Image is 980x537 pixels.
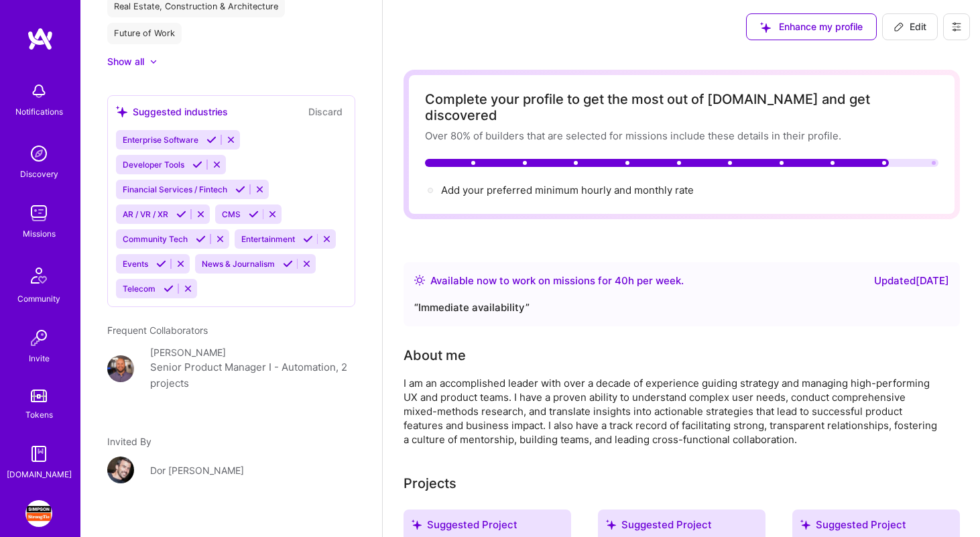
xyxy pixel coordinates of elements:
img: User Avatar [107,355,134,382]
div: Dor [PERSON_NAME] [150,463,244,477]
i: Reject [212,160,222,170]
span: Community Tech [123,234,188,244]
a: User Avatar[PERSON_NAME]Senior Product Manager I - Automation, 2 projects [107,345,355,392]
img: User Avatar [107,457,134,483]
span: Enhance my profile [760,20,863,34]
img: logo [27,27,54,51]
span: Developer Tools [123,160,184,170]
img: Availability [414,275,425,286]
img: guide book [25,440,52,467]
div: About me [404,345,466,365]
i: Reject [322,234,332,244]
div: Show all [107,55,144,68]
i: icon SuggestedTeams [800,520,810,530]
span: Financial Services / Fintech [123,184,227,194]
i: icon SuggestedTeams [412,520,422,530]
i: Reject [215,234,225,244]
div: Community [17,292,60,306]
i: icon SuggestedTeams [116,106,127,117]
div: Missions [23,227,56,241]
img: Simpson Strong-Tie: General Design [25,500,52,527]
i: Accept [235,184,245,194]
div: Discovery [20,167,58,181]
i: Accept [206,135,217,145]
div: Complete your profile to get the most out of [DOMAIN_NAME] and get discovered [425,91,938,123]
i: Accept [249,209,259,219]
div: Projects [404,473,456,493]
button: Edit [882,13,938,40]
i: Accept [196,234,206,244]
span: Edit [894,20,926,34]
span: Enterprise Software [123,135,198,145]
i: Reject [196,209,206,219]
i: Accept [283,259,293,269]
div: [PERSON_NAME] [150,345,226,359]
span: Entertainment [241,234,295,244]
span: Events [123,259,148,269]
img: bell [25,78,52,105]
div: Suggested industries [116,105,228,119]
a: Simpson Strong-Tie: General Design [22,500,56,527]
img: Invite [25,324,52,351]
span: Frequent Collaborators [107,324,208,336]
i: icon SuggestedTeams [760,22,771,33]
div: Notifications [15,105,63,119]
i: icon SuggestedTeams [606,520,616,530]
div: Available now to work on missions for h per week . [430,273,684,289]
i: Accept [176,209,186,219]
img: teamwork [25,200,52,227]
button: Enhance my profile [746,13,877,40]
div: [DOMAIN_NAME] [7,467,72,481]
button: Discard [304,104,347,119]
span: Add your preferred minimum hourly and monthly rate [441,184,694,196]
a: User AvatarDor [PERSON_NAME] [107,457,355,483]
img: tokens [31,390,47,402]
i: Reject [267,209,278,219]
div: Future of Work [107,23,182,44]
img: Community [23,259,55,292]
span: CMS [222,209,241,219]
div: I am an accomplished leader with over a decade of experience guiding strategy and managing high-p... [404,376,940,446]
div: Tokens [25,408,53,422]
span: AR / VR / XR [123,209,168,219]
i: Accept [164,284,174,294]
i: Accept [192,160,202,170]
div: Senior Product Manager I - Automation, 2 projects [150,359,355,392]
div: “ Immediate availability ” [414,300,949,316]
i: Reject [255,184,265,194]
img: discovery [25,140,52,167]
div: Invite [29,351,50,365]
span: Telecom [123,284,156,294]
i: Reject [226,135,236,145]
span: Invited By [107,436,151,447]
i: Reject [176,259,186,269]
i: Reject [302,259,312,269]
span: News & Journalism [202,259,275,269]
div: Over 80% of builders that are selected for missions include these details in their profile. [425,129,938,143]
div: Updated [DATE] [874,273,949,289]
i: Accept [156,259,166,269]
span: 40 [615,274,628,287]
i: Accept [303,234,313,244]
i: Reject [183,284,193,294]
